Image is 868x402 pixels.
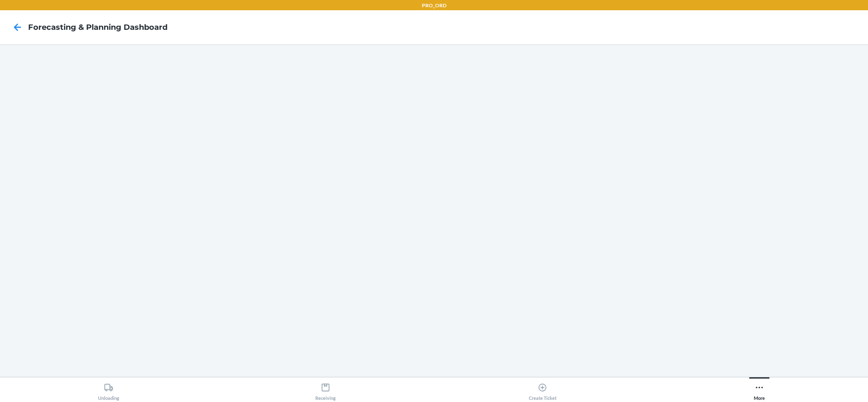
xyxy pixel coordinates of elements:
button: Create Ticket [434,377,651,401]
div: More [754,379,765,401]
button: More [651,377,868,401]
p: PRO_ORD [422,2,447,9]
div: Create Ticket [529,379,557,401]
div: Unloading [98,379,119,401]
button: Receiving [217,377,434,401]
iframe: Forecasting & Planning Dashboard [7,51,861,370]
div: Receiving [315,379,336,401]
h4: Forecasting & Planning Dashboard [28,22,167,33]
